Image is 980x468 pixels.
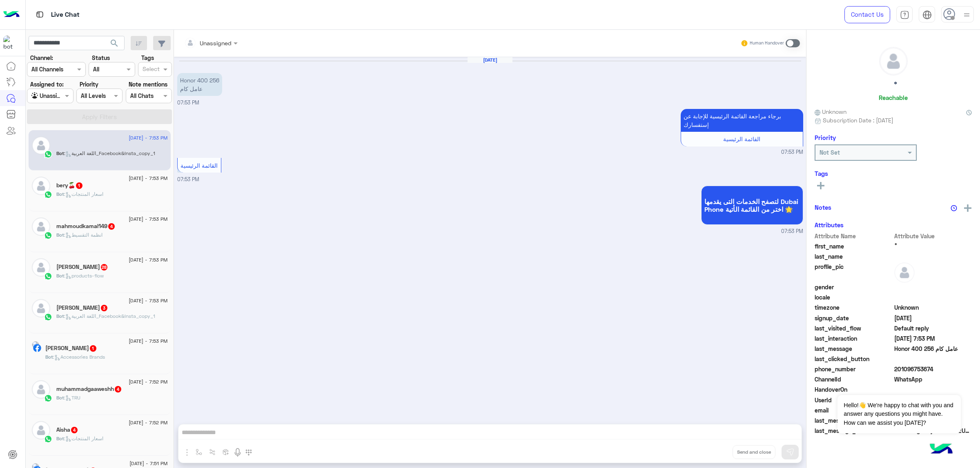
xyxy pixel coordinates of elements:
img: defaultAdmin.png [32,299,50,317]
span: 201096753674 [894,365,972,373]
h5: muhammadgaaweshh [56,386,122,393]
span: Bot [56,191,64,197]
span: locale [815,293,893,302]
span: first_name [815,242,893,251]
span: last_interaction [815,334,893,343]
span: Attribute Value [894,232,972,240]
img: notes [951,205,957,211]
span: Bot [56,435,64,441]
span: 4 [71,427,78,433]
img: add [964,204,971,212]
img: WhatsApp [44,231,52,240]
span: Honor 400 256 عامل كام [894,344,972,353]
span: 07:53 PM [781,149,803,156]
h6: Reachable [879,94,908,101]
span: 28 [101,264,107,271]
img: WhatsApp [44,435,52,443]
img: 1403182699927242 [3,35,18,50]
img: WhatsApp [44,313,52,321]
span: 3 [101,305,107,311]
h6: Attributes [815,221,844,228]
span: Bot [56,313,64,319]
h6: Notes [815,204,831,211]
span: [DATE] - 7:52 PM [129,419,167,426]
span: : products-flow [64,273,104,279]
span: Unknown [894,303,972,312]
label: Note mentions [129,80,167,89]
img: defaultAdmin.png [880,47,907,75]
span: ْ [894,242,972,251]
span: Bot [56,232,64,238]
span: null [894,355,972,363]
img: hulul-logo.png [927,435,955,464]
img: tab [35,9,45,20]
h5: Mahmoud Adel [56,264,108,271]
span: last_message [815,344,893,353]
img: profile [962,10,972,20]
img: tab [922,10,932,20]
span: null [894,293,972,302]
span: Bot [56,150,64,156]
span: [DATE] - 7:53 PM [129,297,167,304]
span: last_message_id [815,426,889,435]
span: 2 [894,375,972,384]
span: [DATE] - 7:53 PM [129,256,167,264]
span: profile_pic [815,262,893,281]
span: : انظمة التقسيط [64,232,102,238]
span: : اسعار المنتجات [64,435,103,441]
span: 07:53 PM [781,228,803,235]
span: gender [815,283,893,291]
span: القائمة الرئيسية [723,135,760,142]
span: Bot [45,354,53,360]
label: Assigned to: [30,80,64,89]
p: 12/8/2025, 7:53 PM [177,73,222,96]
span: ChannelId [815,375,893,384]
img: Logo [3,6,20,23]
span: search [109,38,119,48]
span: : اللغة العربية_Facebook&Insta_copy_1 [64,150,155,156]
span: email [815,406,893,415]
label: Channel: [30,53,53,62]
h5: Aisha [56,426,78,433]
span: : TRU [64,395,80,401]
span: 4 [115,386,121,393]
h5: mahmoudkamal149 [56,223,116,230]
span: : Accessories Brands [53,354,105,360]
span: 2025-08-12T16:53:19.577Z [894,334,972,343]
img: WhatsApp [44,272,52,280]
img: WhatsApp [44,394,52,402]
span: Unknown [815,107,846,116]
span: 1 [76,182,82,189]
span: last_name [815,252,893,261]
span: timezone [815,303,893,312]
img: Facebook [33,344,41,352]
span: signup_date [815,314,893,322]
label: Tags [141,53,154,62]
h6: Priority [815,134,836,141]
img: defaultAdmin.png [894,262,915,283]
span: HandoverOn [815,385,893,394]
h6: Tags [815,170,972,177]
span: last_clicked_button [815,355,893,363]
img: picture [32,341,39,348]
span: null [894,283,972,291]
p: 12/8/2025, 7:53 PM [681,109,803,132]
button: Apply Filters [27,109,172,124]
p: Live Chat [51,9,80,20]
img: WhatsApp [44,191,52,199]
img: defaultAdmin.png [32,258,50,277]
button: search [105,36,125,53]
h6: [DATE] [468,57,512,63]
span: لتصفح الخدمات التى يقدمها Dubai Phone اختر من القائمة الأتية 🌟 [704,197,800,213]
span: [DATE] - 7:53 PM [129,134,167,142]
span: 07:53 PM [177,176,199,182]
span: [DATE] - 7:53 PM [129,337,167,345]
img: tab [900,10,909,20]
span: : اللغة العربية_Facebook&Insta_copy_1 [64,313,155,319]
span: last_visited_flow [815,324,893,333]
span: : اسعار المنتجات [64,191,103,197]
img: defaultAdmin.png [32,136,50,155]
span: 1 [90,345,96,352]
img: defaultAdmin.png [32,421,50,439]
span: [DATE] - 7:53 PM [129,215,167,223]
